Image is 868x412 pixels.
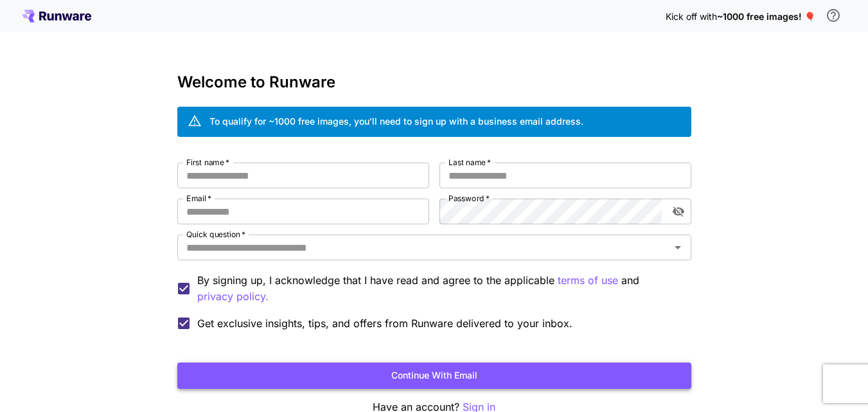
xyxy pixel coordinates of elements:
[177,363,691,389] button: Continue with email
[820,3,846,28] button: In order to qualify for free credit, you need to sign up with a business email address and click ...
[209,114,583,128] div: To qualify for ~1000 free images, you’ll need to sign up with a business email address.
[558,273,618,289] button: By signing up, I acknowledge that I have read and agree to the applicable and privacy policy.
[197,316,572,331] span: Get exclusive insights, tips, and offers from Runware delivered to your inbox.
[448,157,491,168] label: Last name
[717,11,815,22] span: ~1000 free images! 🎈
[558,273,618,289] p: terms of use
[669,238,687,256] button: Open
[448,193,490,204] label: Password
[186,157,229,168] label: First name
[667,200,690,223] button: toggle password visibility
[186,193,211,204] label: Email
[197,273,681,305] p: By signing up, I acknowledge that I have read and agree to the applicable and
[177,73,691,91] h3: Welcome to Runware
[197,289,269,305] p: privacy policy.
[197,289,269,305] button: By signing up, I acknowledge that I have read and agree to the applicable terms of use and
[186,229,245,240] label: Quick question
[666,11,717,22] span: Kick off with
